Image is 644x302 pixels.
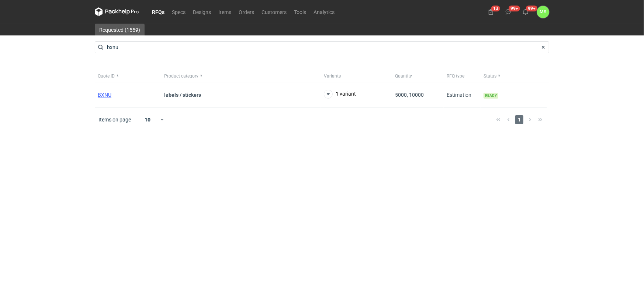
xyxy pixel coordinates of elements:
button: Quote ID [95,70,161,82]
span: 5000, 10000 [395,92,424,98]
a: Requested (1559) [95,24,145,35]
a: Designs [189,7,215,16]
a: RFQs [148,7,168,16]
div: Estimation [444,82,481,108]
a: Items [215,7,235,16]
span: Ready [484,93,498,99]
button: 99+ [520,6,532,18]
a: Orders [235,7,258,16]
svg: Packhelp Pro [95,7,139,16]
button: MS [537,6,549,18]
a: Customers [258,7,290,16]
a: Tools [290,7,310,16]
a: Specs [168,7,189,16]
span: Status [484,73,496,79]
span: Quantity [395,73,412,79]
a: BXNU [98,92,111,98]
span: RFQ type [447,73,464,79]
span: 1 [515,115,523,124]
button: Product category [161,70,321,82]
a: Analytics [310,7,338,16]
span: Product category [164,73,198,79]
span: Quote ID [98,73,115,79]
div: Magdalena Szumiło [537,6,549,18]
button: 1 variant [324,90,356,99]
div: 10 [136,114,160,125]
span: Variants [324,73,341,79]
span: Items on page [98,116,131,123]
strong: labels / stickers [164,92,201,98]
button: 99+ [502,6,514,18]
button: Status [481,70,547,82]
button: 13 [485,6,497,18]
